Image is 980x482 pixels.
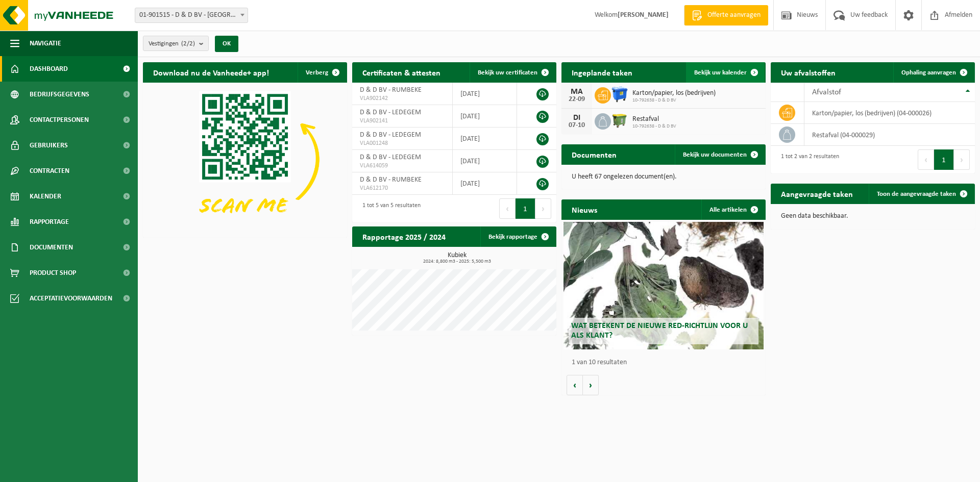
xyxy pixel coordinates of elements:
span: Bekijk uw kalender [694,69,747,76]
a: Bekijk uw kalender [686,62,765,83]
button: Verberg [298,62,346,83]
td: [DATE] [453,150,517,172]
div: MA [567,88,587,96]
h2: Ingeplande taken [561,62,643,82]
span: Acceptatievoorwaarden [30,286,112,311]
div: 1 tot 5 van 5 resultaten [357,197,421,220]
count: (2/2) [181,40,195,47]
span: 01-901515 - D & D BV - RUMBEKE [135,8,248,23]
span: Bekijk uw documenten [683,151,747,158]
button: Next [954,149,970,170]
img: WB-1100-HPE-BE-01 [611,86,628,103]
span: VLA902142 [360,94,445,103]
td: [DATE] [453,83,517,105]
span: 10-792638 - D & D BV [632,97,716,104]
span: 2024: 8,800 m3 - 2025: 5,500 m3 [357,259,556,264]
span: D & D BV - LEDEGEM [360,109,421,116]
h2: Uw afvalstoffen [771,62,846,82]
h2: Documenten [561,144,627,164]
button: 1 [516,198,535,219]
div: 1 tot 2 van 2 resultaten [776,148,839,171]
span: Verberg [306,69,328,76]
h2: Rapportage 2025 / 2024 [352,226,456,246]
img: WB-1100-HPE-GN-50 [611,112,628,129]
a: Wat betekent de nieuwe RED-richtlijn voor u als klant? [563,222,764,349]
button: Previous [918,149,934,170]
span: VLA614059 [360,162,445,170]
td: [DATE] [453,172,517,195]
button: 1 [934,149,954,170]
span: Dashboard [30,56,68,82]
p: Geen data beschikbaar. [781,213,965,220]
span: Kalender [30,184,61,209]
a: Toon de aangevraagde taken [869,184,974,204]
span: 10-792638 - D & D BV [632,123,676,130]
span: D & D BV - RUMBEKE [360,86,422,94]
span: Restafval [632,115,676,123]
span: Contracten [30,158,69,184]
span: Offerte aanvragen [705,10,763,20]
span: Gebruikers [30,133,68,158]
button: Previous [499,198,516,219]
span: D & D BV - LEDEGEM [360,154,421,161]
button: Next [535,198,551,219]
p: 1 van 10 resultaten [572,359,761,366]
a: Ophaling aanvragen [893,62,974,83]
span: VLA001248 [360,139,445,147]
span: Afvalstof [812,88,841,96]
div: 07-10 [567,122,587,129]
button: OK [215,36,238,52]
h2: Nieuws [561,199,607,219]
h2: Certificaten & attesten [352,62,451,82]
h3: Kubiek [357,252,556,264]
span: Contactpersonen [30,107,89,133]
h2: Download nu de Vanheede+ app! [143,62,279,82]
h2: Aangevraagde taken [771,184,863,204]
span: D & D BV - LEDEGEM [360,131,421,139]
button: Vorige [567,375,583,395]
img: Download de VHEPlus App [143,83,347,236]
span: D & D BV - RUMBEKE [360,176,422,184]
strong: [PERSON_NAME] [618,11,669,19]
div: 22-09 [567,96,587,103]
a: Bekijk rapportage [480,226,555,247]
td: [DATE] [453,128,517,150]
button: Volgende [583,375,599,395]
div: DI [567,114,587,122]
span: Documenten [30,235,73,260]
a: Alle artikelen [701,199,765,220]
span: VLA612170 [360,184,445,192]
span: VLA902141 [360,117,445,125]
a: Bekijk uw certificaten [470,62,555,83]
span: Vestigingen [149,36,195,52]
span: Product Shop [30,260,76,286]
span: Bekijk uw certificaten [478,69,537,76]
span: Karton/papier, los (bedrijven) [632,89,716,97]
span: 01-901515 - D & D BV - RUMBEKE [135,8,248,22]
span: Bedrijfsgegevens [30,82,89,107]
a: Bekijk uw documenten [675,144,765,165]
td: restafval (04-000029) [804,124,975,146]
a: Offerte aanvragen [684,5,768,26]
span: Ophaling aanvragen [901,69,956,76]
span: Toon de aangevraagde taken [877,191,956,197]
span: Wat betekent de nieuwe RED-richtlijn voor u als klant? [571,322,748,340]
span: Rapportage [30,209,69,235]
td: [DATE] [453,105,517,128]
p: U heeft 67 ongelezen document(en). [572,173,755,181]
td: karton/papier, los (bedrijven) (04-000026) [804,102,975,124]
button: Vestigingen(2/2) [143,36,209,51]
span: Navigatie [30,31,61,56]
